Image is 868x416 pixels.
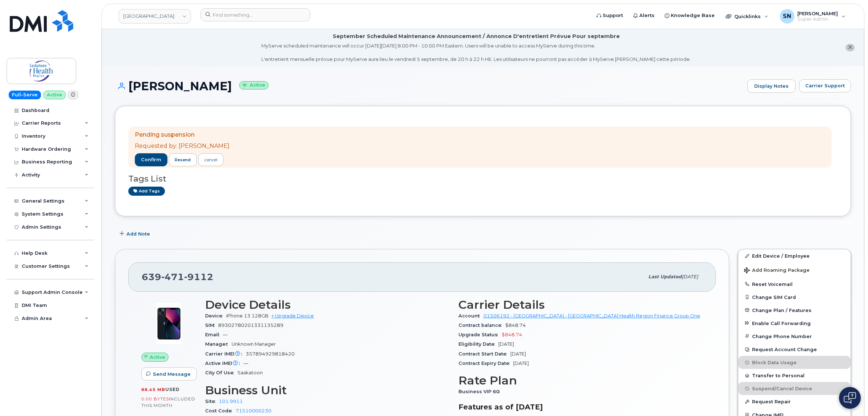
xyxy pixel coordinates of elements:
span: Contract balance [458,323,505,328]
button: confirm [135,153,167,166]
div: September Scheduled Maintenance Announcement / Annonce D'entretient Prévue Pour septembre [333,33,620,40]
h3: Device Details [205,298,450,311]
span: confirm [141,157,161,163]
span: [DATE] [682,274,698,279]
span: included this month [141,396,195,408]
span: Contract Expiry Date [458,361,513,366]
span: [DATE] [513,361,529,366]
button: Change SIM Card [738,291,851,304]
a: 101.9911 [219,399,243,404]
button: Transfer to Personal [738,369,851,382]
span: resend [175,157,191,163]
span: Change Plan / Features [752,307,811,313]
span: — [244,361,248,366]
button: Change Plan / Features [738,304,851,317]
span: Last updated [648,274,682,279]
div: MyServe scheduled maintenance will occur [DATE][DATE] 8:00 PM - 10:00 PM Eastern. Users will be u... [261,42,691,63]
span: Add Roaming Package [744,267,810,274]
span: Saskatoon [237,370,263,375]
button: resend [169,153,197,166]
a: Display Notes [747,79,796,93]
span: iPhone 13 128GB [226,313,269,319]
span: Enable Call Forwarding [752,320,811,326]
p: Pending suspension [135,131,229,139]
span: Business VIP 60 [458,389,503,394]
button: Block Data Usage [738,356,851,369]
span: [DATE] [510,351,526,357]
button: Request Account Change [738,343,851,356]
a: 01506192 - [GEOGRAPHIC_DATA] - [GEOGRAPHIC_DATA] Health Region Finance Group One [483,313,700,319]
button: Suspend/Cancel Device [738,382,851,395]
img: Open chat [844,392,856,404]
h3: Business Unit [205,384,450,397]
span: Send Message [153,371,191,378]
h3: Features as of [DATE] [458,403,703,411]
span: 471 [161,271,184,282]
span: Device [205,313,226,319]
span: Upgrade Status [458,332,502,337]
span: Active IMEI [205,361,244,366]
a: cancel [198,153,224,166]
a: Add tags [128,187,165,196]
h3: Carrier Details [458,298,703,311]
span: $848.74 [502,332,522,337]
button: close notification [846,44,855,51]
span: Eligibility Date [458,341,498,347]
button: Change Phone Number [738,330,851,343]
span: 357894929818420 [246,351,295,357]
button: Add Roaming Package [738,262,851,277]
span: City Of Use [205,370,237,375]
span: Account [458,313,483,319]
button: Request Repair [738,395,851,408]
span: Unknown Manager [232,341,276,347]
span: 639 [142,271,213,282]
span: — [223,332,228,337]
button: Add Note [115,227,156,240]
span: $848.74 [505,323,526,328]
span: 9112 [184,271,213,282]
a: 71510000230 [236,408,271,413]
span: Manager [205,341,232,347]
a: + Upgrade Device [271,313,314,319]
span: Cost Code [205,408,236,413]
span: Contract Start Date [458,351,510,357]
a: Edit Device / Employee [738,249,851,262]
span: Email [205,332,223,337]
span: Add Note [126,230,150,237]
span: Suspend/Cancel Device [752,386,812,391]
h3: Tags List [128,174,838,183]
span: Carrier IMEI [205,351,246,357]
span: [DATE] [498,341,514,347]
span: 0.00 Bytes [141,396,169,402]
h3: Rate Plan [458,374,703,387]
span: Carrier Support [805,82,845,89]
button: Send Message [141,367,197,380]
div: cancel [204,157,217,163]
button: Carrier Support [799,79,851,92]
span: Active [150,354,165,361]
span: Site [205,399,219,404]
p: Requested by: [PERSON_NAME] [135,142,229,150]
span: 89302780201331135289 [218,323,283,328]
span: SIM [205,323,218,328]
button: Enable Call Forwarding [738,317,851,330]
span: 88.45 MB [141,387,165,392]
span: used [165,387,180,392]
button: Reset Voicemail [738,278,851,291]
small: Active [239,81,269,90]
h1: [PERSON_NAME] [115,80,744,92]
img: image20231002-4137094-11ngalm.jpeg [147,302,191,345]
